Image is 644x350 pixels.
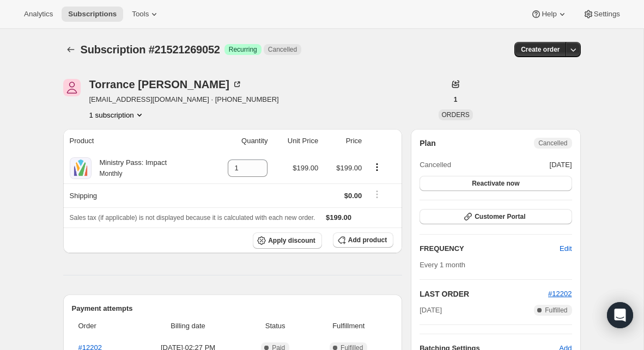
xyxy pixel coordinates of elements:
button: #12202 [548,288,572,299]
span: ORDERS [442,111,470,119]
span: Apply discount [268,236,315,245]
button: Settings [576,7,627,22]
small: Monthly [100,170,123,177]
span: [EMAIL_ADDRESS][DOMAIN_NAME] · [PHONE_NUMBER] [89,94,279,105]
span: Fulfilled [545,306,567,315]
img: product img [70,157,92,179]
button: 1 [447,92,464,107]
span: Subscription #21521269052 [81,44,220,56]
div: Torrance [PERSON_NAME] [89,79,242,90]
button: Edit [553,240,578,257]
button: Subscriptions [63,42,78,57]
button: Add product [333,232,393,248]
span: Settings [594,10,620,19]
span: Create order [521,45,560,54]
span: Analytics [24,10,53,19]
span: Customer Portal [475,212,525,221]
div: Open Intercom Messenger [607,302,633,328]
button: Shipping actions [368,188,386,200]
button: Product actions [89,109,145,120]
th: Price [321,129,365,153]
button: Product actions [368,161,386,173]
span: Torrance Jones [63,79,81,96]
span: [DATE] [420,305,442,316]
th: Quantity [208,129,271,153]
span: Help [542,10,556,19]
span: Subscriptions [68,10,117,19]
span: $199.00 [326,213,351,222]
button: Analytics [17,7,59,22]
span: Edit [560,243,572,254]
span: Fulfillment [310,321,387,331]
button: Apply discount [253,232,322,249]
th: Order [72,314,133,338]
span: Cancelled [268,45,297,54]
button: Create order [514,42,566,57]
h2: Payment attempts [72,303,394,314]
span: Status [247,321,303,331]
span: [DATE] [550,159,572,170]
button: Customer Portal [420,209,572,224]
span: Tools [132,10,149,19]
span: $199.00 [336,164,362,172]
span: Billing date [136,321,240,331]
th: Shipping [63,183,209,207]
span: Reactivate now [472,179,519,188]
button: Help [524,7,574,22]
span: Cancelled [538,139,567,148]
span: Add product [348,236,387,244]
button: Subscriptions [62,7,123,22]
h2: LAST ORDER [420,288,548,299]
button: Tools [125,7,166,22]
span: Cancelled [420,159,451,170]
span: Recurring [229,45,257,54]
span: Every 1 month [420,261,465,269]
th: Unit Price [271,129,321,153]
span: $0.00 [344,192,362,200]
span: Sales tax (if applicable) is not displayed because it is calculated with each new order. [70,214,315,222]
h2: FREQUENCY [420,243,560,254]
span: 1 [454,95,458,104]
th: Product [63,129,209,153]
button: Reactivate now [420,176,572,191]
div: Ministry Pass: Impact [92,157,167,179]
h2: Plan [420,138,436,149]
span: $199.00 [293,164,318,172]
a: #12202 [548,290,572,298]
